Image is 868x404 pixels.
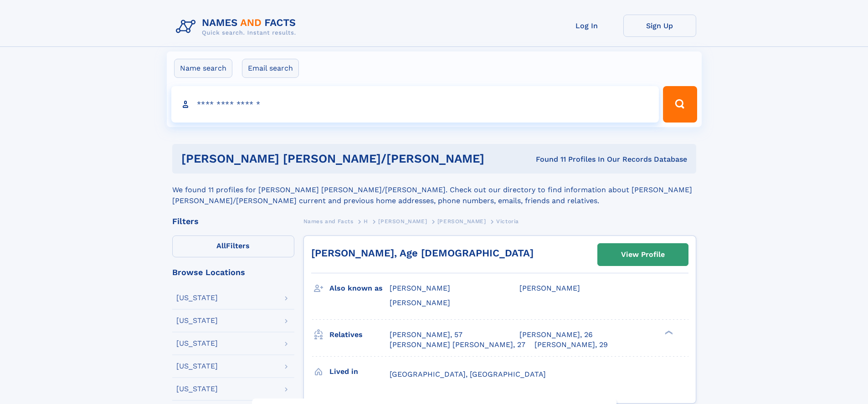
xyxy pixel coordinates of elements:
[621,244,665,265] div: View Profile
[172,174,696,206] div: We found 11 profiles for [PERSON_NAME] [PERSON_NAME]/[PERSON_NAME]. Check out our directory to fi...
[437,218,486,225] span: [PERSON_NAME]
[176,385,218,393] div: [US_STATE]
[172,268,294,276] div: Browse Locations
[329,327,390,343] h3: Relatives
[176,363,218,370] div: [US_STATE]
[176,317,218,324] div: [US_STATE]
[378,218,427,225] span: [PERSON_NAME]
[390,370,546,378] span: [GEOGRAPHIC_DATA], [GEOGRAPHIC_DATA]
[176,340,218,347] div: [US_STATE]
[663,86,697,123] button: Search Button
[364,215,368,227] a: H
[172,15,303,39] img: Logo Names and Facts
[174,59,232,78] label: Name search
[519,284,580,292] span: [PERSON_NAME]
[390,330,462,340] a: [PERSON_NAME], 57
[390,284,450,292] span: [PERSON_NAME]
[216,241,226,250] span: All
[364,218,368,225] span: H
[172,217,294,225] div: Filters
[390,340,525,350] a: [PERSON_NAME] [PERSON_NAME], 27
[510,154,687,164] div: Found 11 Profiles In Our Records Database
[171,86,659,123] input: search input
[329,364,390,379] h3: Lived in
[181,153,510,164] h1: [PERSON_NAME] [PERSON_NAME]/[PERSON_NAME]
[378,215,427,227] a: [PERSON_NAME]
[550,15,623,37] a: Log In
[176,294,218,302] div: [US_STATE]
[496,218,519,225] span: Victoria
[623,15,696,37] a: Sign Up
[303,215,354,227] a: Names and Facts
[329,281,390,296] h3: Also known as
[311,247,534,259] a: [PERSON_NAME], Age [DEMOGRAPHIC_DATA]
[519,330,593,340] a: [PERSON_NAME], 26
[663,329,673,335] div: ❯
[437,215,486,227] a: [PERSON_NAME]
[598,244,688,266] a: View Profile
[534,340,608,350] a: [PERSON_NAME], 29
[390,298,450,307] span: [PERSON_NAME]
[242,59,299,78] label: Email search
[172,235,294,257] label: Filters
